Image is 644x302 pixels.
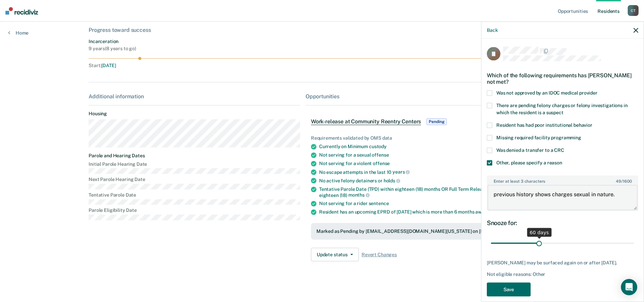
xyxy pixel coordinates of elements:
[527,228,552,237] div: 60 days
[362,252,397,258] span: Revert Changes
[348,192,370,198] span: months
[89,46,136,52] div: 9 years ( 8 years to go )
[496,135,581,140] span: Missing required facility programming
[319,178,550,184] div: No active felony detainers or
[487,282,531,296] button: Save
[5,7,38,15] img: Recidiviz
[319,201,550,206] div: Not serving for a rider
[89,93,300,100] div: Additional information
[392,169,410,175] span: years
[616,179,631,184] span: / 1600
[616,179,621,184] span: 49
[8,30,29,36] a: Home
[496,122,592,128] span: Resident has had poor institutional behavior
[475,209,487,215] span: away.
[373,161,390,166] span: offense
[487,66,638,90] div: Which of the following requirements has [PERSON_NAME] not met?
[319,152,550,158] div: Not serving for a sexual
[319,186,550,198] div: Tentative Parole Date (TPD) within eighteen (18) months OR Full Term Release Date (FTRD) within e...
[319,169,550,175] div: No escape attempts in the last 10
[311,135,550,141] div: Requirements validated by OMS data
[487,260,638,266] div: [PERSON_NAME] may be surfaced again on or after [DATE].
[496,147,564,153] span: Was denied a transfer to a CRC
[319,209,550,215] div: Resident has an upcoming EPRD of [DATE] which is more than 6 months
[487,185,638,210] textarea: previous history shows charges sexual in nature.
[487,27,498,33] button: Back
[496,90,597,96] span: Was not approved by an IDOC medical provider
[487,271,638,277] div: Not eligible reasons: Other
[89,63,301,68] div: Start :
[89,177,300,182] dt: Next Parole Hearing Date
[89,27,555,33] div: Progress toward success
[369,144,387,149] span: custody
[369,201,389,206] span: sentence
[89,153,300,159] dt: Parole and Hearing Dates
[426,118,447,125] span: Pending
[89,111,300,117] dt: Housing
[319,161,550,166] div: Not serving for a violent
[311,118,421,125] span: Work-release at Community Reentry Centers
[89,207,300,213] dt: Parole Eligibility Date
[372,152,389,158] span: offense
[89,192,300,198] dt: Tentative Parole Date
[487,176,638,184] label: Enter at least 3 characters
[487,219,638,226] div: Snooze for:
[304,63,555,68] div: Full Term Release Date :
[311,248,359,261] button: Update status
[621,279,637,295] div: Open Intercom Messenger
[496,103,628,115] span: There are pending felony charges or felony investigations in which the resident is a suspect
[628,5,639,16] div: C T
[306,93,555,100] div: Opportunities
[101,63,116,68] span: [DATE]
[89,39,136,44] div: Incarceration
[319,144,550,149] div: Currently on Minimum
[496,160,562,165] span: Other, please specify a reason
[89,161,300,167] dt: Initial Parole Hearing Date
[316,228,545,234] div: Marked as Pending by [EMAIL_ADDRESS][DOMAIN_NAME][US_STATE] on [DATE].
[384,178,400,183] span: holds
